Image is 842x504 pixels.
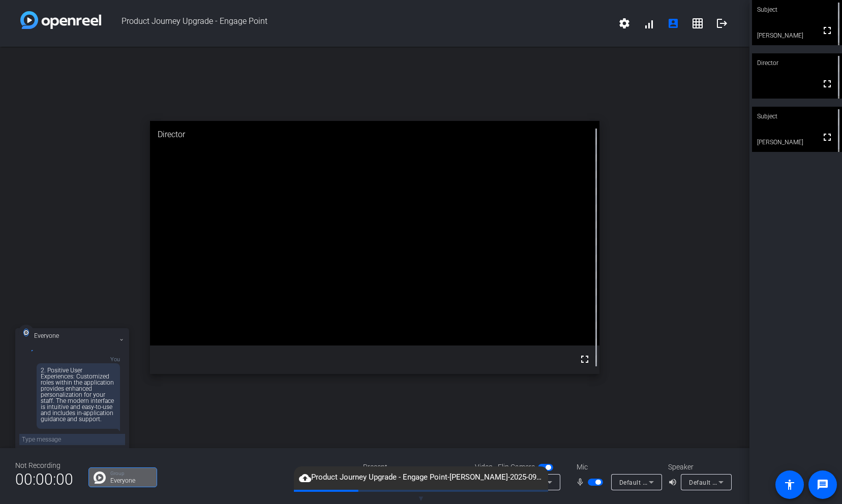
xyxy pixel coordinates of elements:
mat-icon: grid_on [691,17,704,29]
mat-icon: mic_none [576,476,588,488]
span: Product Journey Upgrade - Engage Point [101,11,612,36]
span: Video [475,462,493,472]
p: You [37,357,120,362]
mat-icon: volume_up [668,476,680,488]
h3: Everyone [34,333,75,338]
mat-icon: fullscreen [821,131,833,143]
img: Chat Icon [94,471,106,484]
p: Group [110,471,152,476]
mat-icon: accessibility [784,479,796,491]
p: Everyone [110,478,152,484]
img: all-white.svg [23,329,29,336]
mat-icon: logout [716,17,728,29]
mat-icon: fullscreen [579,353,591,365]
span: Product Journey Upgrade - Engage Point-[PERSON_NAME]-2025-09-05-14-12-56-676-0.webm [294,471,548,484]
mat-icon: settings [618,17,630,29]
mat-icon: fullscreen [821,78,833,90]
div: Subject [752,107,842,126]
button: signal_cellular_alt [637,11,661,36]
span: Flip Camera [498,462,535,472]
mat-icon: cloud_upload [299,472,311,484]
div: Director [150,121,599,148]
div: Not Recording [15,460,73,471]
mat-icon: account_box [667,17,679,29]
img: white-gradient.svg [20,11,101,29]
span: ▼ [417,494,425,503]
div: 2. Positive User Experiences: Customized roles within the application provides enhanced personali... [41,367,116,422]
div: Speaker [668,462,729,472]
span: Default - Microphone Array (3- Realtek High Definition Audio(SST)) [619,478,817,486]
mat-icon: message [817,479,829,491]
mat-icon: fullscreen [821,24,833,37]
div: Mic [566,462,668,472]
span: 00:00:00 [15,467,73,492]
div: Director [752,53,842,73]
div: Present [363,462,465,472]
